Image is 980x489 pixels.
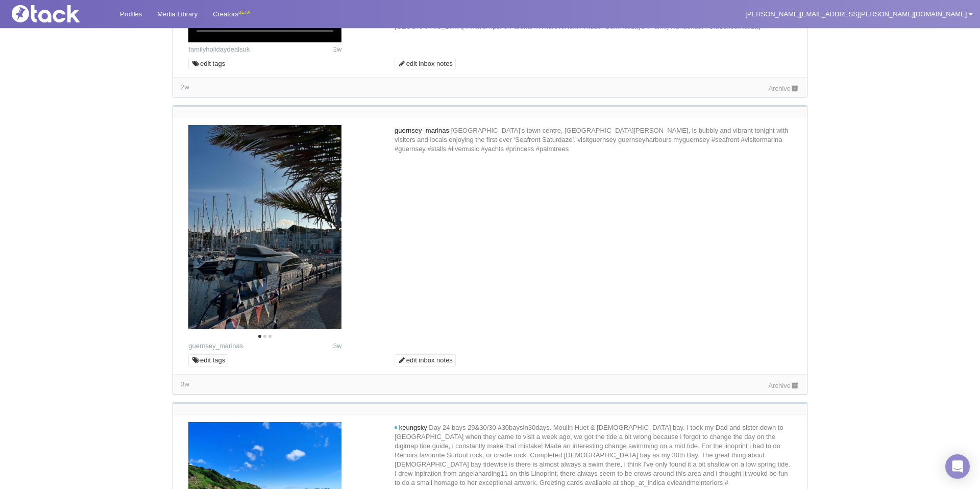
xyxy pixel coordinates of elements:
[238,7,250,18] div: BETA
[769,382,799,389] a: Archive
[268,335,272,338] li: Page dot 3
[188,125,341,329] img: Image may contain: water, waterfront, harbor, pier, boat, sailboat, transportation, vehicle, mari...
[333,45,342,53] span: 2w
[181,380,189,388] span: 3w
[188,58,228,70] a: edit tags
[181,83,189,91] span: 2w
[395,426,397,429] i: new
[333,342,342,350] span: 3w
[395,354,456,366] a: edit inbox notes
[181,380,189,388] time: Latest comment: 2025-07-26 19:19 UTC
[181,83,189,91] time: Latest comment: 2025-07-28 06:36 UTC
[333,45,342,54] time: Posted: 2025-07-28 06:36 UTC
[188,342,243,350] a: guernsey_marinas
[188,354,228,366] a: edit tags
[395,127,449,134] span: guernsey_marinas
[333,341,342,351] time: Posted: 2025-07-26 19:19 UTC
[258,335,261,338] li: Page dot 1
[8,5,110,22] img: Tack
[399,424,427,431] span: keungsky
[395,58,456,70] a: edit inbox notes
[945,454,970,479] div: Open Intercom Messenger
[395,127,788,153] span: [GEOGRAPHIC_DATA]’s town centre, [GEOGRAPHIC_DATA][PERSON_NAME], is bubbly and vibrant tonight wi...
[188,45,250,53] a: familyholidaydealsuk
[769,85,799,92] a: Archive
[263,335,266,338] li: Page dot 2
